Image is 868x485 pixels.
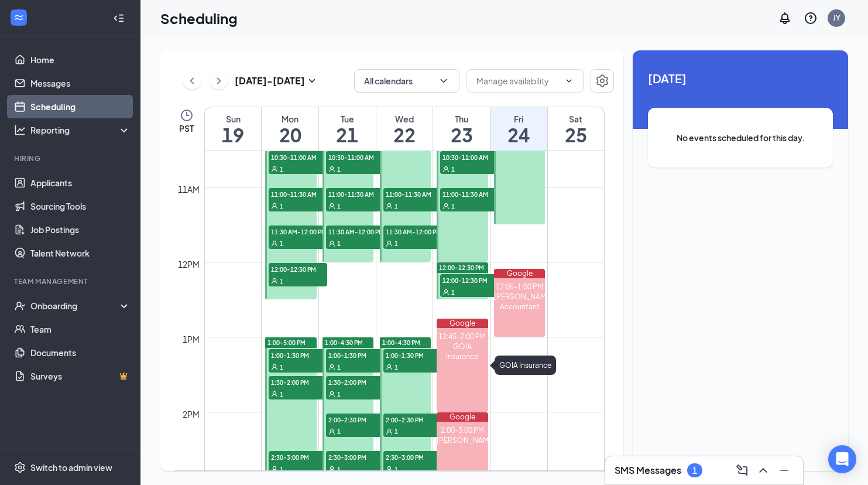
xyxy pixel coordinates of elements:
[269,188,327,200] span: 11:00-11:30 AM
[160,8,238,28] h1: Scheduling
[14,124,26,136] svg: Analysis
[319,113,376,125] div: Tue
[383,226,442,237] span: 11:30 AM-12:00 PM
[328,364,335,371] svg: User
[433,107,490,151] a: October 23, 2025
[205,107,261,151] a: October 19, 2025
[376,107,433,151] a: October 22, 2025
[476,74,560,87] input: Manage availability
[30,241,131,265] a: Talent Network
[394,240,398,248] span: 1
[337,465,341,473] span: 1
[451,202,455,210] span: 1
[337,363,341,371] span: 1
[386,364,393,371] svg: User
[326,414,385,425] span: 2:00-2:30 PM
[437,435,488,445] div: [PERSON_NAME]
[433,125,490,145] h1: 23
[437,341,488,361] div: GOIA Insurance
[210,72,228,90] button: ChevronRight
[280,202,283,210] span: 1
[437,412,488,422] div: Google
[269,376,327,388] span: 1:30-2:00 PM
[269,263,327,275] span: 12:00-12:30 PM
[337,428,341,436] span: 1
[280,363,283,371] span: 1
[394,428,398,436] span: 1
[179,122,194,134] span: PST
[328,466,335,473] svg: User
[328,203,335,210] svg: User
[305,74,319,88] svg: SmallChevronDown
[433,113,490,125] div: Thu
[271,466,278,473] svg: User
[442,203,450,210] svg: User
[337,165,341,173] span: 1
[280,165,283,173] span: 1
[394,465,398,473] span: 1
[271,278,278,285] svg: User
[269,451,327,463] span: 2:30-3:00 PM
[439,264,484,272] span: 12:00-12:30 PM
[205,125,261,145] h1: 19
[30,364,131,388] a: SurveysCrown
[271,391,278,398] svg: User
[756,463,770,477] svg: ChevronUp
[326,376,385,388] span: 1:30-2:00 PM
[440,151,499,163] span: 10:30-11:00 AM
[548,125,604,145] h1: 25
[490,125,547,145] h1: 24
[490,113,547,125] div: Fri
[451,288,455,296] span: 1
[777,463,791,477] svg: Minimize
[735,463,749,477] svg: ComposeMessage
[337,202,341,210] span: 1
[180,333,202,346] div: 1pm
[495,356,556,375] div: GOIA Insurance
[113,12,125,24] svg: Collapse
[733,461,752,480] button: ComposeMessage
[648,69,833,87] span: [DATE]
[548,113,604,125] div: Sat
[30,300,121,312] div: Onboarding
[269,151,327,163] span: 10:30-11:00 AM
[386,203,393,210] svg: User
[269,349,327,361] span: 1:00-1:30 PM
[328,166,335,173] svg: User
[205,113,261,125] div: Sun
[14,153,128,163] div: Hiring
[564,76,574,86] svg: ChevronDown
[382,339,420,347] span: 1:00-4:30 PM
[183,72,201,90] button: ChevronLeft
[14,300,26,312] svg: UserCheck
[692,466,697,476] div: 1
[262,113,318,125] div: Mon
[490,107,547,151] a: October 24, 2025
[280,465,283,473] span: 1
[30,48,131,71] a: Home
[280,277,283,285] span: 1
[213,74,225,88] svg: ChevronRight
[30,317,131,341] a: Team
[271,240,278,247] svg: User
[494,282,545,292] div: 12:05-1:00 PM
[833,13,840,23] div: JY
[271,166,278,173] svg: User
[442,289,450,296] svg: User
[376,125,433,145] h1: 22
[30,462,112,473] div: Switch to admin view
[30,194,131,218] a: Sourcing Tools
[30,95,131,118] a: Scheduling
[437,332,488,341] div: 12:45-2:00 PM
[615,464,681,477] h3: SMS Messages
[804,11,818,25] svg: QuestionInfo
[548,107,604,151] a: October 25, 2025
[176,183,202,196] div: 11am
[180,108,194,122] svg: Clock
[440,188,499,200] span: 11:00-11:30 AM
[754,461,773,480] button: ChevronUp
[376,113,433,125] div: Wed
[30,218,131,241] a: Job Postings
[386,428,393,435] svg: User
[176,258,202,271] div: 12pm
